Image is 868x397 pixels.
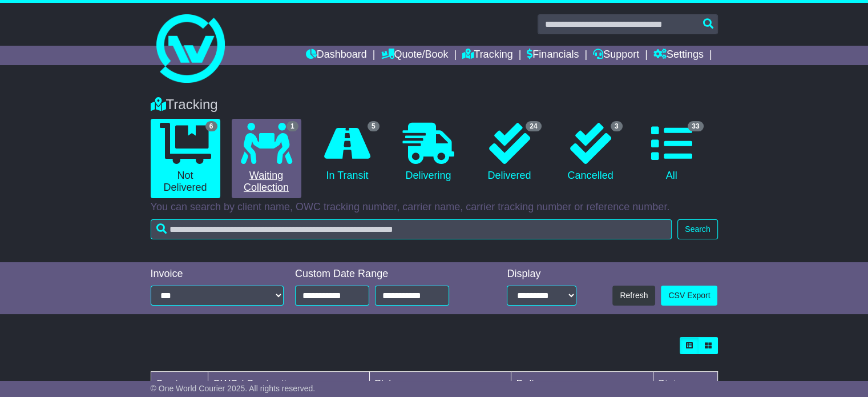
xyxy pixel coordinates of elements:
[313,119,382,186] a: 5 In Transit
[151,372,208,397] td: Carrier
[661,286,717,306] a: CSV Export
[611,121,623,131] span: 3
[637,119,706,186] a: 33 All
[208,372,370,397] td: OWC / Carrier #
[612,286,655,306] button: Refresh
[526,121,541,131] span: 24
[151,201,718,214] p: You can search by client name, OWC tracking number, carrier name, carrier tracking number or refe...
[151,268,284,280] div: Invoice
[527,46,579,65] a: Financials
[295,268,477,280] div: Custom Date Range
[556,119,625,186] a: 3 Cancelled
[462,46,512,65] a: Tracking
[677,219,717,239] button: Search
[151,119,220,198] a: 6 Not Delivered
[593,46,639,65] a: Support
[286,121,298,131] span: 1
[653,46,704,65] a: Settings
[306,46,367,65] a: Dashboard
[653,372,717,397] td: Status
[394,119,463,186] a: Delivering
[145,97,724,113] div: Tracking
[368,121,380,131] span: 5
[475,119,544,186] a: 24 Delivered
[151,384,316,393] span: © One World Courier 2025. All rights reserved.
[688,121,703,131] span: 33
[507,268,576,280] div: Display
[511,372,653,397] td: Delivery
[381,46,448,65] a: Quote/Book
[232,119,301,198] a: 1 Waiting Collection
[205,121,217,131] span: 6
[370,372,511,397] td: Pickup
